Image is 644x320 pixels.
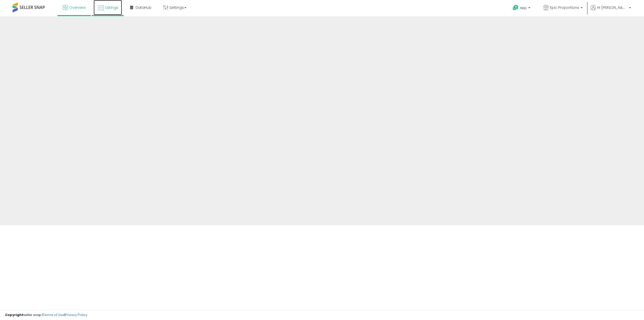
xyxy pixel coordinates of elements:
[597,5,627,10] span: Hi [PERSON_NAME]
[520,6,527,10] span: Help
[512,5,519,11] i: Get Help
[105,5,118,10] span: Listings
[591,5,631,16] a: Hi [PERSON_NAME]
[550,5,579,10] span: Epic Proportions
[69,5,86,10] span: Overview
[136,5,151,10] span: DataHub
[509,1,535,16] a: Help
